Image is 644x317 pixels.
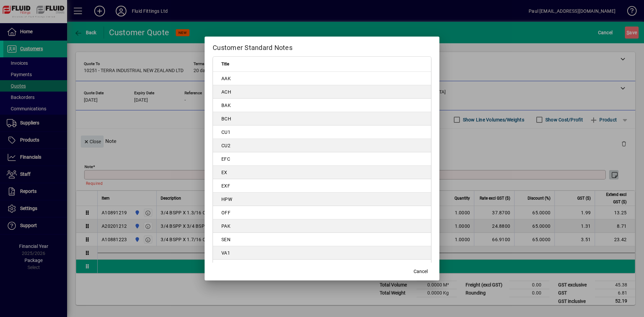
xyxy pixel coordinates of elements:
td: VA1 [213,246,431,260]
td: ACH [213,85,431,99]
span: Cancel [414,268,428,275]
td: PAK [213,219,431,233]
h2: Customer Standard Notes [205,37,439,56]
td: EFC [213,152,431,166]
td: CU2 [213,139,431,152]
td: BCH [213,112,431,125]
td: AAK [213,72,431,85]
td: EXF [213,179,431,193]
td: EX [213,166,431,179]
td: CU1 [213,125,431,139]
td: BAK [213,99,431,112]
button: Cancel [410,266,431,278]
td: OFF [213,206,431,219]
td: SEN [213,233,431,246]
td: HPW [213,193,431,206]
span: Title [221,60,229,68]
td: VAL [213,260,431,273]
